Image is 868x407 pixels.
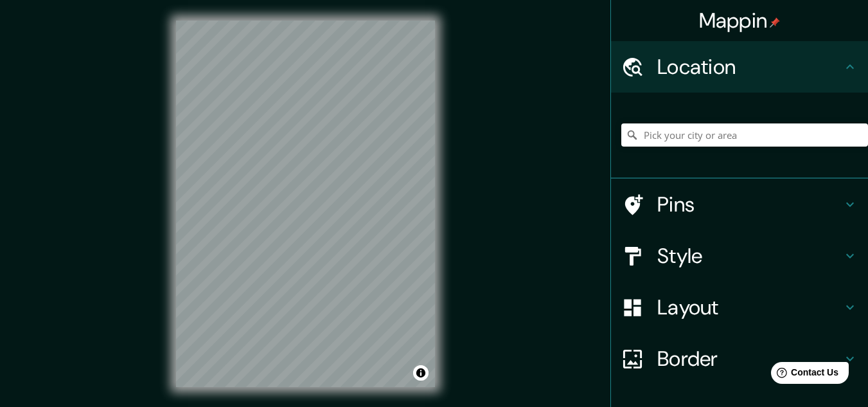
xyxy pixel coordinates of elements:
[413,365,429,381] button: Toggle attribution
[176,21,435,387] canvas: Map
[657,192,842,217] h4: Pins
[621,123,868,147] input: Pick your city or area
[770,17,780,28] img: pin-icon.png
[611,230,868,282] div: Style
[657,243,842,269] h4: Style
[657,54,842,80] h4: Location
[611,333,868,384] div: Border
[611,41,868,93] div: Location
[611,282,868,333] div: Layout
[754,357,854,393] iframe: Help widget launcher
[657,294,842,320] h4: Layout
[657,346,842,372] h4: Border
[699,8,781,33] h4: Mappin
[611,179,868,230] div: Pins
